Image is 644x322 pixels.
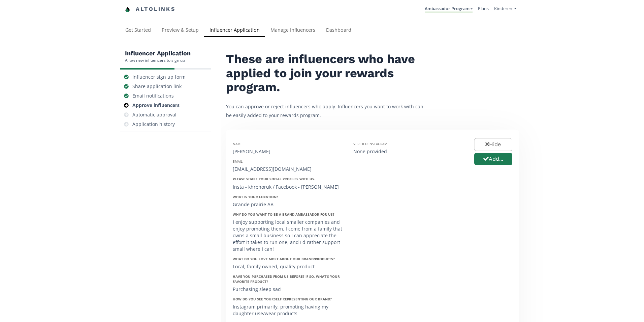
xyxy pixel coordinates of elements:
[233,166,343,172] div: [EMAIL_ADDRESS][DOMAIN_NAME]
[132,92,174,99] div: Email notifications
[204,24,265,37] a: Influencer Application
[233,263,343,270] div: Local, family owned, quality product
[233,212,334,217] strong: Why do you want to be a brand ambassador for us?
[474,138,512,151] button: Hide
[125,4,175,15] a: Altolinks
[132,102,180,109] div: Approve influencers
[120,24,156,37] a: Get Started
[233,274,340,284] strong: Have you purchased from us before? If so, what’s your favorite product?
[125,49,191,57] h5: Influencer Application
[132,74,186,80] div: Influencer sign up form
[125,7,130,12] img: favicon-32x32.png
[226,102,428,119] p: You can approve or reject influencers who apply. Influencers you want to work with can be easily ...
[425,5,473,13] a: Ambassador Program
[233,201,343,208] div: Grande prairie AB
[132,83,182,90] div: Share application link
[226,52,428,94] h2: These are influencers who have applied to join your rewards program.
[233,184,343,190] div: Insta - khrehoruk / Facebook - [PERSON_NAME]
[321,24,357,37] a: Dashboard
[233,286,343,293] div: Purchasing sleep sac!
[233,141,343,146] div: Name
[233,159,343,164] div: Email
[494,5,516,13] a: Kinderen
[132,111,176,118] div: Automatic approval
[478,5,489,11] a: Plans
[233,177,315,181] strong: Please share your social profiles with us.
[233,148,343,155] div: [PERSON_NAME]
[233,219,343,252] div: I enjoy supporting local smaller companies and enjoy promoting them. I come from a family that ow...
[494,5,512,11] span: Kinderen
[233,297,332,301] strong: How do you see yourself representing our brand?
[474,153,512,165] button: Add...
[265,24,321,37] a: Manage Influencers
[233,194,278,199] strong: What is your location?
[125,57,191,63] div: Allow new influencers to sign up
[233,303,343,317] div: Instagram primarily, promoting having my daughter use/wear products
[353,141,464,146] div: Verified Instagram
[233,257,335,261] strong: What do you love most about our brand/products?
[156,24,204,37] a: Preview & Setup
[132,121,175,128] div: Application history
[353,148,464,155] div: None provided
